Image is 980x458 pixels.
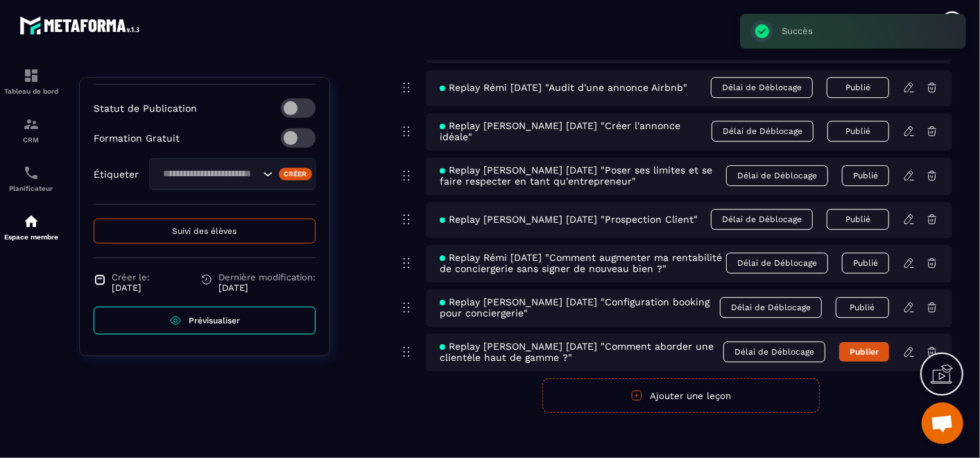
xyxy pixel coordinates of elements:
[440,82,687,93] span: Replay Rémi [DATE] "Audit d'une annonce Airbnb"
[112,282,150,293] p: [DATE]
[3,136,59,144] p: CRM
[112,272,150,282] span: Créer le:
[712,121,814,142] span: Délai de Déblocage
[173,226,237,236] span: Suivi des élèves
[440,341,723,363] span: Replay [PERSON_NAME] [DATE] "Comment aborder une clientèle haut de gamme ?"
[922,402,963,444] div: Ouvrir le chat
[440,252,726,274] span: Replay Rémi [DATE] "Comment augmenter ma rentabilité de conciergerie sans signer de nouveau bien ?"
[440,214,698,225] span: Replay [PERSON_NAME] [DATE] "Prospection Client"
[440,296,720,319] span: Replay [PERSON_NAME] [DATE] "Configuration booking pour conciergerie"
[3,233,59,241] p: Espace membre
[542,378,820,413] button: Ajouter une leçon
[23,213,40,230] img: automations
[842,253,889,273] button: Publié
[23,116,40,133] img: formation
[3,203,59,251] a: automationsautomationsEspace membre
[827,121,889,142] button: Publié
[3,185,59,192] p: Planificateur
[711,209,813,230] span: Délai de Déblocage
[720,297,822,318] span: Délai de Déblocage
[149,158,316,190] div: Search for option
[839,342,889,362] button: Publier
[94,133,180,144] p: Formation Gratuit
[19,12,144,38] img: logo
[711,77,813,98] span: Délai de Déblocage
[726,165,828,186] span: Délai de Déblocage
[218,282,316,293] p: [DATE]
[842,165,889,186] button: Publié
[827,209,889,230] button: Publié
[189,316,240,325] span: Prévisualiser
[3,57,59,105] a: formationformationTableau de bord
[836,297,889,318] button: Publié
[827,77,889,98] button: Publié
[158,167,259,182] input: Search for option
[726,253,828,273] span: Délai de Déblocage
[3,87,59,95] p: Tableau de bord
[3,154,59,203] a: schedulerschedulerPlanificateur
[23,67,40,84] img: formation
[440,164,726,187] span: Replay [PERSON_NAME] [DATE] "Poser ses limites et se faire respecter en tant qu'entrepreneur"
[94,307,316,334] a: Prévisualiser
[94,219,316,244] button: Suivi des élèves
[94,103,197,114] p: Statut de Publication
[279,168,313,180] div: Créer
[723,341,825,362] span: Délai de Déblocage
[94,169,139,180] p: Étiqueter
[440,120,712,142] span: Replay [PERSON_NAME] [DATE] "Créer l'annonce idéale"
[3,105,59,154] a: formationformationCRM
[23,164,40,181] img: scheduler
[218,272,316,282] span: Dernière modification:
